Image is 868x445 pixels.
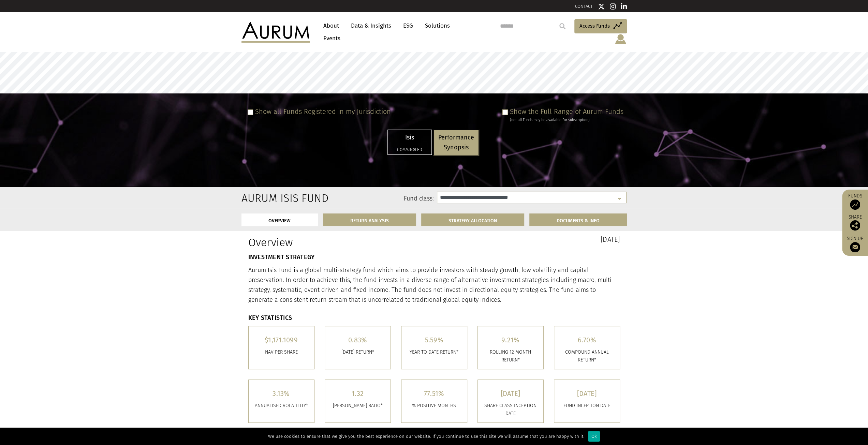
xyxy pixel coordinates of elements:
label: Show the Full Range of Aurum Funds [510,107,623,116]
span: Access Funds [579,22,610,30]
h5: $1,171.1099 [254,337,309,343]
p: YEAR TO DATE RETURN* [407,348,462,356]
p: Aurum Isis Fund is a global multi-strategy fund which aims to provide investors with steady growt... [248,265,620,305]
img: Sign up to our newsletter [850,242,860,252]
a: Data & Insights [348,19,395,32]
a: Access Funds [574,19,627,33]
p: ROLLING 12 MONTH RETURN* [483,348,538,364]
img: Twitter icon [598,3,605,10]
div: (not all Funds may be available for subscription) [510,117,623,123]
h5: Commingled [392,148,427,152]
a: Sign up [845,236,865,252]
h2: Aurum Isis Fund [241,192,297,205]
p: COMPOUND ANNUAL RETURN* [559,348,615,364]
p: Isis [392,133,427,143]
p: [PERSON_NAME] RATIO* [330,402,385,410]
h5: 9.21% [483,337,538,343]
a: STRATEGY ALLOCATION [421,213,524,226]
strong: KEY STATISTICS [248,314,292,322]
a: DOCUMENTS & INFO [529,213,627,226]
img: account-icon.svg [614,33,627,45]
h5: [DATE] [483,390,538,397]
div: Ok [588,431,600,442]
a: RETURN ANALYSIS [323,213,416,226]
label: Fund class: [307,194,434,203]
p: Nav per share [254,348,309,356]
p: SHARE CLASS INCEPTION DATE [483,402,538,417]
h5: [DATE] [559,390,615,397]
p: [DATE] RETURN* [330,348,385,356]
img: Share this post [850,220,860,231]
h5: 3.13% [254,390,309,397]
h5: 6.70% [559,337,615,343]
h5: 1.32 [330,390,385,397]
img: Linkedin icon [621,3,627,10]
input: Submit [556,19,569,33]
h5: 77.51% [407,390,462,397]
h5: 5.59% [407,337,462,343]
h3: [DATE] [439,236,620,243]
a: About [320,19,342,32]
img: Access Funds [850,199,860,210]
p: Performance Synopsis [438,133,474,152]
img: Aurum [241,22,310,42]
a: Events [320,32,340,45]
div: Share [845,215,865,231]
h1: Overview [248,236,429,249]
p: ANNUALISED VOLATILITY* [254,402,309,410]
a: ESG [400,19,416,32]
p: % POSITIVE MONTHS [407,402,462,410]
p: FUND INCEPTION DATE [559,402,615,410]
a: CONTACT [575,4,593,9]
label: Show all Funds Registered in my Jurisdiction [255,107,391,116]
h5: 0.83% [330,337,385,343]
img: Instagram icon [610,3,616,10]
a: Solutions [422,19,453,32]
a: Funds [845,193,865,210]
strong: INVESTMENT STRATEGY [248,253,315,261]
